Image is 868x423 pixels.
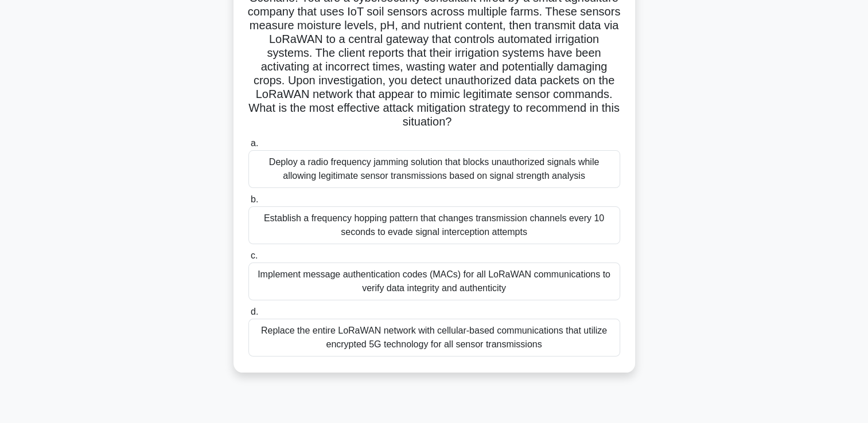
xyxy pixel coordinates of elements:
div: Establish a frequency hopping pattern that changes transmission channels every 10 seconds to evad... [248,206,620,244]
div: Deploy a radio frequency jamming solution that blocks unauthorized signals while allowing legitim... [248,150,620,188]
div: Implement message authentication codes (MACs) for all LoRaWAN communications to verify data integ... [248,263,620,300]
span: a. [251,138,258,148]
span: b. [251,194,258,204]
span: c. [251,250,258,260]
span: d. [251,307,258,316]
div: Replace the entire LoRaWAN network with cellular-based communications that utilize encrypted 5G t... [248,319,620,357]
